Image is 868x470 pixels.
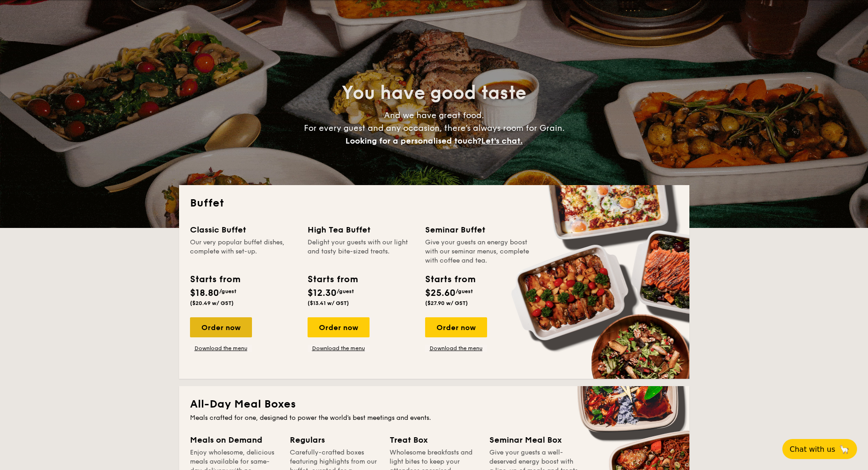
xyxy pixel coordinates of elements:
[190,288,219,299] span: $18.80
[190,196,678,211] h2: Buffet
[190,223,297,236] div: Classic Buffet
[190,317,252,337] div: Order now
[489,434,578,446] div: Seminar Meal Box
[304,110,565,146] span: And we have great food. For every guest and any occasion, there’s always room for Grain.
[425,300,468,306] span: ($27.90 w/ GST)
[308,273,357,286] div: Starts from
[345,136,481,146] span: Looking for a personalised touch?
[481,136,523,146] span: Let's chat.
[308,300,349,306] span: ($13.41 w/ GST)
[308,345,370,352] a: Download the menu
[190,413,678,423] div: Meals crafted for one, designed to power the world's best meetings and events.
[190,238,297,265] div: Our very popular buffet dishes, complete with set-up.
[782,439,857,459] button: Chat with us🦙
[190,397,678,412] h2: All-Day Meal Boxes
[308,223,414,236] div: High Tea Buffet
[190,300,234,306] span: ($20.49 w/ GST)
[308,288,337,299] span: $12.30
[308,238,414,265] div: Delight your guests with our light and tasty bite-sized treats.
[425,223,532,236] div: Seminar Buffet
[190,273,240,286] div: Starts from
[337,288,354,294] span: /guest
[425,345,487,352] a: Download the menu
[190,345,252,352] a: Download the menu
[290,434,379,446] div: Regulars
[390,434,478,446] div: Treat Box
[342,82,526,104] span: You have good taste
[425,288,456,299] span: $25.60
[790,445,835,454] span: Chat with us
[219,288,236,294] span: /guest
[839,444,850,455] span: 🦙
[425,238,532,265] div: Give your guests an energy boost with our seminar menus, complete with coffee and tea.
[190,434,279,446] div: Meals on Demand
[425,317,487,337] div: Order now
[308,317,370,337] div: Order now
[456,288,473,294] span: /guest
[425,273,475,286] div: Starts from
